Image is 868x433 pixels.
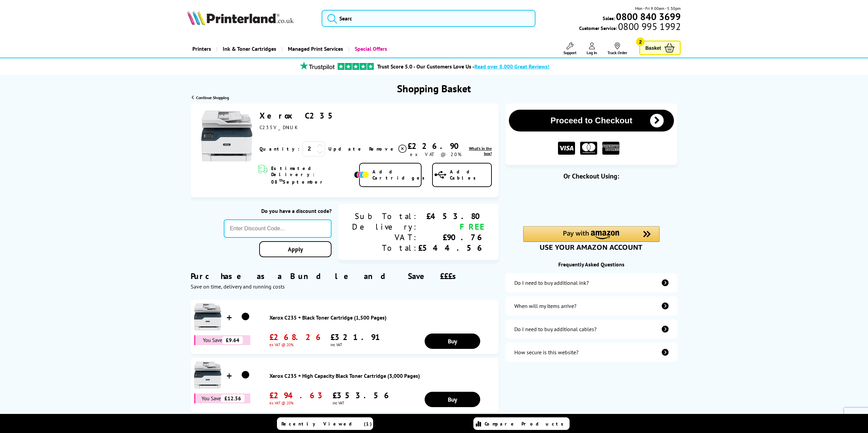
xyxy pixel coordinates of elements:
span: Basket [645,43,661,52]
img: Xerox C235 + Black Toner Cartridge (1,500 Pages) [237,308,254,325]
span: Compare Products [485,421,567,427]
a: Special Offers [348,40,392,58]
a: Xerox C235 + Black Toner Cartridge (1,500 Pages) [269,314,495,321]
a: additional-cables [505,320,678,339]
div: Do I need to buy additional ink? [514,279,589,286]
img: Xerox C235 + High Capacity Black Toner Cartridge (3,000 Pages) [237,367,254,384]
span: ex VAT @ 20% [269,401,326,405]
a: Track Order [607,43,627,55]
sup: th [279,177,283,183]
div: Save on time, delivery and running costs [191,283,499,290]
div: VAT: [352,232,418,243]
a: Managed Print Services [281,40,348,58]
div: When will my items arrive? [514,303,576,309]
a: Update [328,146,364,152]
a: Continue Shopping [192,95,229,100]
span: 0800 995 1992 [617,23,681,30]
span: Add Cartridges [372,169,428,181]
b: 0800 840 3699 [616,10,681,23]
div: Purchase as a Bundle and Save £££s [191,261,499,290]
span: Support [563,50,576,55]
a: additional-ink [505,273,678,292]
a: 0800 840 3699 [615,13,681,20]
input: Enter Discount Code... [224,219,332,238]
div: How secure is this website? [514,349,578,356]
span: 2 [636,37,645,46]
span: £353.56 [333,390,392,401]
div: £453.80 [418,211,485,221]
img: Printerland Logo [187,10,294,25]
a: Apply [259,241,332,257]
div: Delivery: [352,221,418,232]
span: Add Cables [450,169,491,181]
span: inc VAT [330,342,383,347]
a: Buy [425,392,480,407]
span: ex VAT @ 20% [269,342,324,347]
a: Xerox C235 [260,110,338,121]
a: Trust Score 5.0 - Our Customers Love Us -Read over 8,000 Great Reviews! [377,63,549,70]
span: Mon - Fri 9:00am - 5:30pm [635,5,681,12]
input: Searc [322,10,536,27]
a: Recently Viewed (1) [277,417,373,430]
div: Do I need to buy additional cables? [514,326,597,333]
a: Compare Products [473,417,570,430]
img: Xerox C235 [201,110,252,161]
span: £9.64 [222,336,243,344]
a: Basket 2 [639,41,681,55]
div: £90.76 [418,232,485,243]
span: £321.91 [330,332,383,342]
span: £12.56 [221,395,245,402]
a: Support [563,43,576,55]
span: Log In [587,50,597,55]
img: VISA [558,142,575,155]
img: Xerox C235 + High Capacity Black Toner Cartridge (3,000 Pages) [194,361,221,389]
div: Total: [352,243,418,253]
img: trustpilot rating [338,63,374,70]
span: £268.26 [269,332,324,342]
span: What's in the box? [469,146,492,156]
a: lnk_inthebox [464,146,491,156]
span: Customer Service: [579,23,681,31]
a: secure-website [505,343,678,362]
div: Sub Total: [352,211,418,221]
iframe: PayPal [523,191,660,215]
img: American Express [602,142,619,155]
a: Xerox C235 + High Capacity Black Toner Cartridge (3,000 Pages) [269,372,495,379]
div: You Save [194,393,251,403]
div: FREE [418,221,485,232]
div: Frequently Asked Questions [505,261,678,268]
a: items-arrive [505,296,678,315]
div: £226.90 [408,141,464,151]
span: Recently Viewed (1) [281,421,372,427]
span: inc VAT [333,401,392,405]
span: Sales: [603,15,615,21]
img: Add Cartridges [354,171,369,178]
div: You Save [194,335,251,345]
span: Quantity: [260,146,299,152]
a: Log In [587,43,597,55]
a: Printerland Logo [187,10,313,27]
span: Continue Shopping [196,95,229,100]
span: £294.63 [269,390,326,401]
span: Remove [369,146,396,152]
a: Printers [187,40,216,58]
img: MASTER CARD [580,142,597,155]
div: £544.56 [418,243,485,253]
a: Delete item from your basket [369,144,408,154]
div: Amazon Pay - Use your Amazon account [523,226,660,250]
img: Xerox C235 + Black Toner Cartridge (1,500 Pages) [194,303,221,330]
span: Ink & Toner Cartridges [223,40,276,58]
h1: Shopping Basket [397,82,471,95]
div: Do you have a discount code? [224,207,332,214]
span: Estimated Delivery: 08 September [271,165,352,185]
span: ex VAT @ 20% [410,151,461,157]
span: C235V_DNIUK [260,124,297,130]
div: Or Checkout Using: [505,172,678,181]
a: Buy [425,334,480,349]
img: trustpilot rating [297,62,338,70]
a: Ink & Toner Cartridges [216,40,281,58]
button: Proceed to Checkout [509,110,674,132]
span: Read over 8,000 Great Reviews! [474,63,549,70]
